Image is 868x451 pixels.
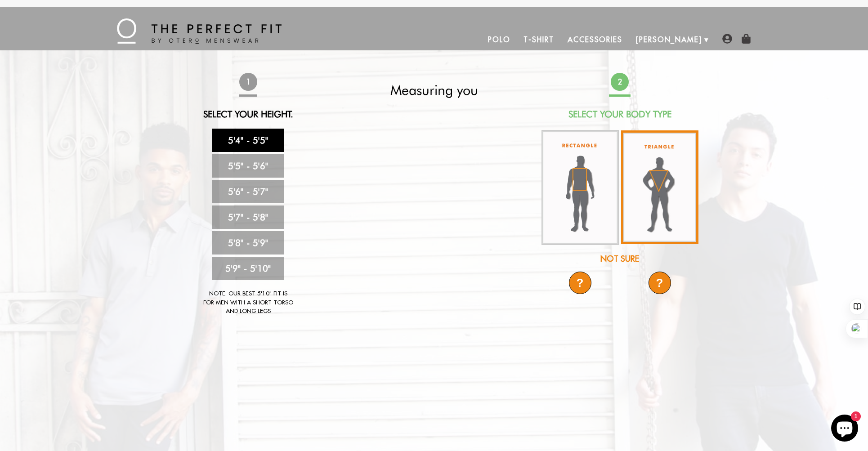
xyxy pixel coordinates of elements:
inbox-online-store-chat: Shopify online store chat [828,415,861,444]
a: [PERSON_NAME] [629,29,709,50]
h2: Measuring you [354,82,514,98]
a: 5'7" - 5'8" [212,205,284,229]
img: user-account-icon.png [722,34,732,44]
div: ? [569,272,591,294]
a: 5'8" - 5'9" [212,231,284,255]
h2: Select Your Height. [169,109,328,120]
img: rectangle-body_336x.jpg [541,130,619,245]
img: shopping-bag-icon.png [741,34,751,44]
a: 5'5" - 5'6" [212,154,284,178]
h2: Select Your Body Type [540,109,699,120]
div: Note: Our best 5'10" fit is for men with a short torso and long legs [203,289,293,316]
a: Accessories [561,29,629,50]
a: Polo [481,29,517,50]
span: 2 [610,72,630,92]
a: 5'9" - 5'10" [212,257,284,280]
a: T-Shirt [517,29,560,50]
img: triangle-body_336x.jpg [621,130,698,244]
span: 1 [239,72,258,92]
div: ? [649,272,671,294]
div: Not Sure [540,253,699,265]
a: 5'4" - 5'5" [212,129,284,152]
img: The Perfect Fit - by Otero Menswear - Logo [117,18,282,44]
a: 5'6" - 5'7" [212,180,284,203]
